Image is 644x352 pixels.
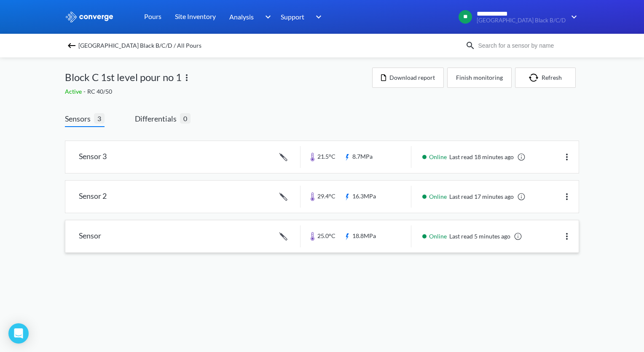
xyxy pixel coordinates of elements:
[381,74,386,81] img: icon-file.svg
[180,113,191,124] span: 0
[281,11,304,22] span: Support
[515,68,576,88] button: Refresh
[65,87,372,96] div: RC 40/50
[83,88,87,95] span: -
[67,41,77,51] img: backspace.svg
[465,41,475,51] img: icon-search.svg
[78,40,201,51] span: [GEOGRAPHIC_DATA] Black B/C/D / All Pours
[229,11,254,22] span: Analysis
[65,88,83,95] span: Active
[94,113,105,124] span: 3
[8,323,29,344] div: Open Intercom Messenger
[65,69,182,85] span: Block C 1st level pour no 1
[562,152,572,162] img: more.svg
[529,73,542,82] img: icon-refresh.svg
[372,68,444,88] button: Download report
[562,192,572,202] img: more.svg
[566,12,579,22] img: downArrow.svg
[65,113,94,125] span: Sensors
[477,17,566,24] span: [GEOGRAPHIC_DATA] Black B/C/D
[562,231,572,241] img: more.svg
[310,12,324,22] img: downArrow.svg
[135,113,180,125] span: Differentials
[475,41,577,50] input: Search for a sensor by name
[65,11,114,22] img: logo_ewhite.svg
[260,12,273,22] img: downArrow.svg
[447,68,512,88] button: Finish monitoring
[182,73,192,83] img: more.svg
